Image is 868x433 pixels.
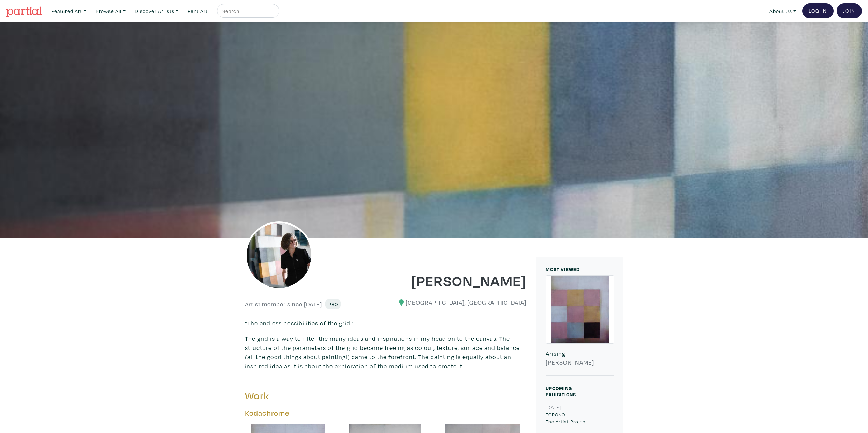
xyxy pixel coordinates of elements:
[546,359,614,366] h6: [PERSON_NAME]
[546,275,614,376] a: Arising [PERSON_NAME]
[546,350,614,357] h6: Arising
[245,319,526,328] p: "The endless possibilities of the grid."
[92,4,129,18] a: Browse All
[391,299,526,306] h6: [GEOGRAPHIC_DATA], [GEOGRAPHIC_DATA]
[245,221,313,290] img: phpThumb.php
[185,4,211,18] a: Rent Art
[245,334,526,371] p: The grid is a way to filter the many ideas and inspirations in my head on to the canvas. The stru...
[48,4,89,18] a: Featured Art
[245,300,322,308] h6: Artist member since [DATE]
[245,389,381,402] h3: Work
[546,266,580,273] small: MOST VIEWED
[391,271,526,290] h1: [PERSON_NAME]
[837,3,862,18] a: Join
[546,385,576,398] small: Upcoming Exhibitions
[546,404,561,411] small: [DATE]
[132,4,181,18] a: Discover Artists
[546,411,614,426] p: TORONO The Artist Project
[222,7,273,15] input: Search
[245,408,526,418] h5: Kodachrome
[328,301,338,307] span: Pro
[766,4,799,18] a: About Us
[802,3,834,18] a: Log In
